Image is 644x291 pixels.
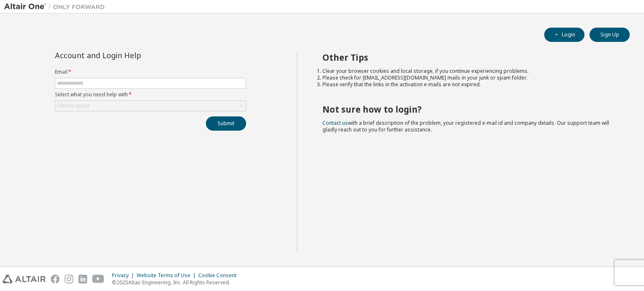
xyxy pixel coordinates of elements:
[589,28,630,42] button: Sign Up
[51,275,60,283] img: facebook.svg
[55,69,246,75] label: Email
[198,272,241,279] div: Cookie Consent
[65,275,73,283] img: instagram.svg
[322,104,615,115] h2: Not sure how to login?
[55,91,246,98] label: Select what you need help with
[112,272,137,279] div: Privacy
[322,68,615,75] li: Clear your browser cookies and local storage, if you continue experiencing problems.
[57,103,90,109] div: Click to select
[4,3,109,11] img: Altair One
[206,116,246,131] button: Submit
[322,81,615,88] li: Please verify that the links in the activation e-mails are not expired.
[112,279,241,286] p: © 2025 Altair Engineering, Inc. All Rights Reserved.
[544,28,584,42] button: Login
[322,75,615,81] li: Please check for [EMAIL_ADDRESS][DOMAIN_NAME] mails in your junk or spam folder.
[137,272,198,279] div: Website Terms of Use
[92,275,104,283] img: youtube.svg
[55,52,208,59] div: Account and Login Help
[3,275,46,283] img: altair_logo.svg
[55,101,246,111] div: Click to select
[322,52,615,63] h2: Other Tips
[322,119,348,126] a: Contact us
[78,275,87,283] img: linkedin.svg
[322,119,609,133] span: with a brief description of the problem, your registered e-mail id and company details. Our suppo...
